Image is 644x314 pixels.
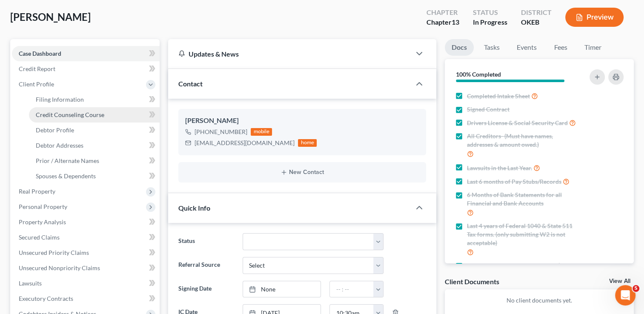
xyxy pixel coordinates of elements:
span: Spouses & Dependents [36,172,96,180]
a: Fees [547,39,574,56]
a: Property Analysis [12,214,160,230]
a: Credit Counseling Course [29,107,160,123]
a: Unsecured Nonpriority Claims [12,260,160,276]
div: In Progress [473,17,507,27]
a: Tasks [477,39,507,56]
span: Unsecured Nonpriority Claims [19,264,100,271]
span: Drivers License & Social Security Card [467,119,568,127]
div: Chapter [426,8,459,17]
p: No client documents yet. [452,296,627,305]
div: Status [473,8,507,17]
span: Prior / Alternate Names [36,157,99,164]
div: mobile [251,128,272,136]
span: Certificates of Title for all vehicles (Cars, Boats, RVs, ATVs, Ect...) If its in your name, we n... [467,261,579,287]
span: Signed Contract [467,105,509,114]
span: Real Property [19,188,55,195]
div: [EMAIL_ADDRESS][DOMAIN_NAME] [195,139,295,147]
div: Client Documents [445,277,499,286]
label: Status [174,233,238,250]
label: Signing Date [174,281,238,298]
span: Credit Counseling Course [36,111,104,118]
span: Property Analysis [19,218,66,226]
span: Unsecured Priority Claims [19,249,89,256]
span: Last 6 months of Pay Stubs/Records [467,177,561,186]
a: Events [510,39,544,56]
a: Timer [578,39,608,56]
div: home [298,139,317,147]
a: Lawsuits [12,276,160,291]
a: Prior / Alternate Names [29,153,160,168]
span: Lawsuits [19,280,42,287]
a: Spouses & Dependents [29,168,160,184]
a: View All [609,278,630,284]
iframe: Intercom live chat [615,285,635,305]
div: [PERSON_NAME] [185,116,419,126]
strong: 100% Completed [456,71,501,78]
a: Unsecured Priority Claims [12,245,160,260]
a: Executory Contracts [12,291,160,306]
span: Last 4 years of Federal 1040 & State 511 Tax forms. (only submitting W2 is not acceptable) [467,222,579,247]
div: [PHONE_NUMBER] [195,128,247,136]
a: Debtor Addresses [29,138,160,153]
div: Chapter [426,17,459,27]
span: Lawsuits in the Last Year. [467,164,532,172]
a: Credit Report [12,61,160,77]
span: Secured Claims [19,234,60,241]
div: Updates & News [178,49,401,58]
a: Docs [445,39,474,56]
div: District [521,8,552,17]
span: Quick Info [178,204,210,212]
span: All Creditors- (Must have names, addresses & amount owed.) [467,132,579,149]
span: Debtor Profile [36,126,74,134]
span: [PERSON_NAME] [10,11,91,23]
button: New Contact [185,169,419,176]
span: Debtor Addresses [36,142,83,149]
a: None [243,281,321,297]
span: Credit Report [19,65,55,72]
span: 5 [633,285,639,292]
span: 13 [452,18,459,26]
button: Preview [565,8,624,27]
a: Debtor Profile [29,123,160,138]
span: Executory Contracts [19,295,73,302]
span: Personal Property [19,203,67,210]
span: Client Profile [19,80,54,88]
span: 6 Months of Bank Statements for all Financial and Bank Accounts [467,191,579,208]
span: Filing Information [36,96,84,103]
span: Completed Intake Sheet [467,92,530,100]
div: OKEB [521,17,552,27]
a: Filing Information [29,92,160,107]
span: Contact [178,80,203,88]
span: Case Dashboard [19,50,61,57]
a: Case Dashboard [12,46,160,61]
a: Secured Claims [12,230,160,245]
input: -- : -- [330,281,374,297]
label: Referral Source [174,257,238,274]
